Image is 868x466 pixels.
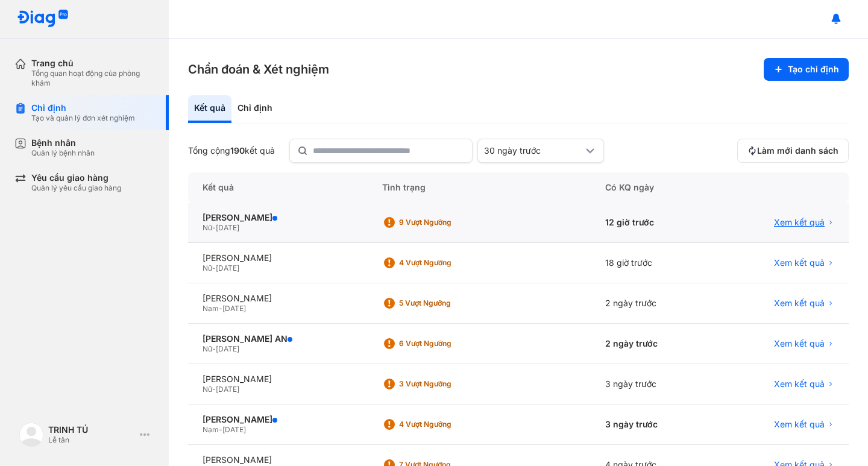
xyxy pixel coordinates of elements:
[774,257,825,268] span: Xem kết quả
[203,263,212,272] span: Nữ
[774,298,825,309] span: Xem kết quả
[757,145,838,156] span: Làm mới danh sách
[216,385,239,394] span: [DATE]
[31,172,121,183] div: Yêu cầu giao hàng
[399,258,495,268] div: 4 Vượt ngưỡng
[216,263,239,272] span: [DATE]
[591,283,714,324] div: 2 ngày trước
[17,10,69,28] img: logo
[188,172,368,203] div: Kết quả
[774,379,825,389] span: Xem kết quả
[231,95,278,123] div: Chỉ định
[230,145,245,156] span: 190
[203,212,353,223] div: [PERSON_NAME]
[764,58,849,81] button: Tạo chỉ định
[368,172,590,203] div: Tình trạng
[203,344,212,353] span: Nữ
[591,243,714,283] div: 18 giờ trước
[591,203,714,243] div: 12 giờ trước
[774,338,825,349] span: Xem kết quả
[31,137,95,148] div: Bệnh nhân
[774,217,825,228] span: Xem kết quả
[591,405,714,445] div: 3 ngày trước
[203,293,353,304] div: [PERSON_NAME]
[216,223,239,232] span: [DATE]
[212,223,216,232] span: -
[48,424,135,435] div: TRINH TÚ
[203,414,353,425] div: [PERSON_NAME]
[212,263,216,272] span: -
[484,145,583,156] div: 30 ngày trước
[31,113,135,123] div: Tạo và quản lý đơn xét nghiệm
[31,148,95,158] div: Quản lý bệnh nhân
[31,58,154,69] div: Trang chủ
[31,102,135,113] div: Chỉ định
[203,253,353,263] div: [PERSON_NAME]
[591,364,714,405] div: 3 ngày trước
[222,304,246,313] span: [DATE]
[216,344,239,353] span: [DATE]
[188,95,231,123] div: Kết quả
[399,379,495,389] div: 3 Vượt ngưỡng
[219,304,222,313] span: -
[19,423,43,447] img: logo
[212,385,216,394] span: -
[774,419,825,430] span: Xem kết quả
[188,61,329,78] h3: Chẩn đoán & Xét nghiệm
[591,324,714,364] div: 2 ngày trước
[399,298,495,308] div: 5 Vượt ngưỡng
[399,420,495,429] div: 4 Vượt ngưỡng
[203,425,219,434] span: Nam
[212,344,216,353] span: -
[31,69,154,88] div: Tổng quan hoạt động của phòng khám
[737,139,849,163] button: Làm mới danh sách
[203,223,212,232] span: Nữ
[399,218,495,227] div: 9 Vượt ngưỡng
[203,455,353,465] div: [PERSON_NAME]
[222,425,246,434] span: [DATE]
[48,435,135,445] div: Lễ tân
[219,425,222,434] span: -
[203,374,353,385] div: [PERSON_NAME]
[399,339,495,348] div: 6 Vượt ngưỡng
[203,333,353,344] div: [PERSON_NAME] AN
[203,385,212,394] span: Nữ
[188,145,275,156] div: Tổng cộng kết quả
[591,172,714,203] div: Có KQ ngày
[31,183,121,193] div: Quản lý yêu cầu giao hàng
[203,304,219,313] span: Nam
